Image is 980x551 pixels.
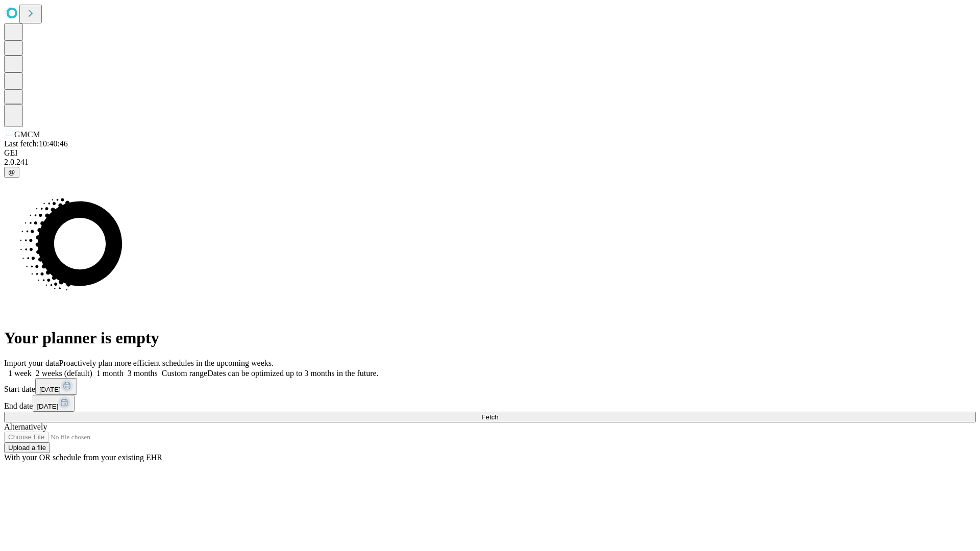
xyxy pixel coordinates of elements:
[162,369,207,378] span: Custom range
[4,422,47,431] span: Alternatively
[37,403,58,410] span: [DATE]
[4,167,19,178] button: @
[96,369,124,378] span: 1 month
[4,442,50,453] button: Upload a file
[14,130,40,139] span: GMCM
[481,413,498,421] span: Fetch
[4,395,976,412] div: End date
[4,378,976,395] div: Start date
[207,369,378,378] span: Dates can be optimized up to 3 months in the future.
[4,412,976,422] button: Fetch
[128,369,158,378] span: 3 months
[35,378,77,395] button: [DATE]
[8,168,15,176] span: @
[4,139,68,148] span: Last fetch: 10:40:46
[39,386,61,393] span: [DATE]
[4,359,59,367] span: Import your data
[4,148,976,158] div: GEI
[36,369,92,378] span: 2 weeks (default)
[33,395,75,412] button: [DATE]
[59,359,274,367] span: Proactively plan more efficient schedules in the upcoming weeks.
[4,329,976,347] h1: Your planner is empty
[4,158,976,167] div: 2.0.241
[8,369,32,378] span: 1 week
[4,453,162,462] span: With your OR schedule from your existing EHR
